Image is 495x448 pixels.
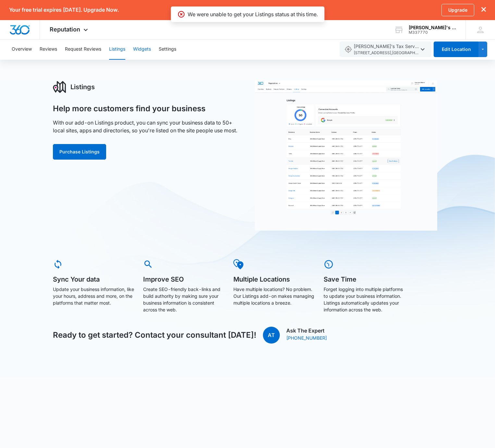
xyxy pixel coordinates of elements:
[70,82,95,92] h3: Listings
[133,39,151,60] button: Widgets
[53,329,256,341] h4: Ready to get started? Contact your consultant [DATE]!
[9,7,119,13] p: Your free trial expires [DATE]. Upgrade Now.
[40,39,57,60] button: Reviews
[50,26,80,33] span: Reputation
[409,25,456,30] div: account name
[286,327,327,334] span: Ask the Expert
[233,286,315,306] p: Have multiple locations? No problem. Our Listings add-on makes managing multiple locations a breeze.
[233,276,315,283] h5: Multiple Locations
[340,42,431,57] button: [PERSON_NAME]'s Tax Service[STREET_ADDRESS],[GEOGRAPHIC_DATA],WA
[263,327,280,344] span: At
[354,50,419,56] span: [STREET_ADDRESS] , [GEOGRAPHIC_DATA] , WA
[286,334,327,341] a: [PHONE_NUMBER]
[53,144,106,160] button: Purchase Listings
[434,42,478,57] button: Edit Location
[354,43,419,56] span: [PERSON_NAME]'s Tax Service
[109,39,125,60] button: Listings
[324,286,405,313] p: Forget logging into multiple platforms to update your business information. Listings automaticall...
[324,276,405,283] h5: Save Time
[12,39,32,60] button: Overview
[53,119,241,134] p: With our add-on Listings product, you can sync your business data to 50+ local sites, apps and di...
[409,30,456,35] div: account id
[40,20,99,39] div: Reputation
[53,276,134,283] h5: Sync Your data
[188,10,318,18] p: We were unable to get your Listings status at this time.
[441,4,474,16] a: Upgrade
[159,39,176,60] button: Settings
[65,39,101,60] button: Request Reviews
[143,286,224,313] p: Create SEO-friendly back-links and build authority by making sure your business information is co...
[53,104,205,114] h1: Help more customers find your business
[143,276,224,283] h5: Improve SEO
[481,7,486,13] button: dismiss this dialog
[53,286,134,306] p: Update your business information, like your hours, address and more, on the platforms that matter...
